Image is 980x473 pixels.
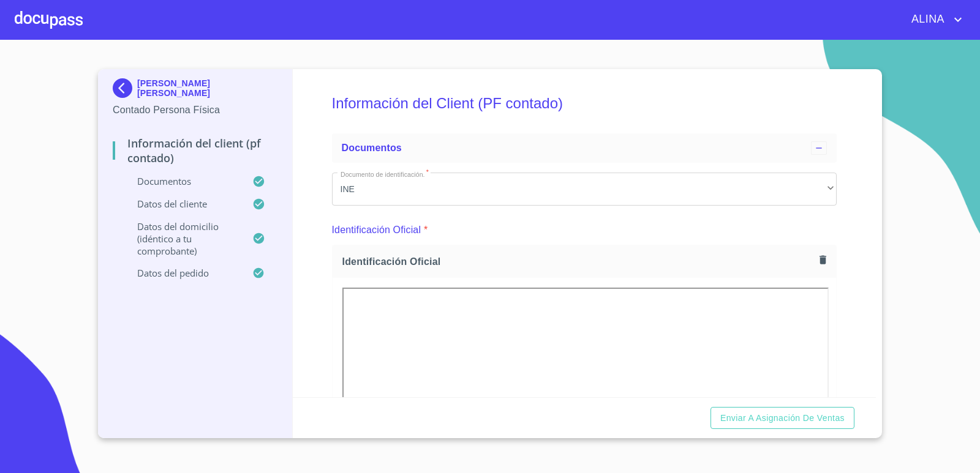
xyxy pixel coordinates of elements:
span: Enviar a Asignación de Ventas [720,411,845,426]
div: Documentos [332,133,837,163]
p: Documentos [113,175,252,187]
p: Datos del pedido [113,267,252,279]
p: Información del Client (PF contado) [113,136,277,165]
div: INE [332,173,837,206]
span: ALINA [902,10,951,29]
p: Identificación Oficial [332,223,421,237]
span: Documentos [342,143,402,153]
h5: Información del Client (PF contado) [332,78,837,128]
div: [PERSON_NAME] [PERSON_NAME] [113,78,277,103]
img: Docupass spot blue [113,78,137,98]
p: Datos del domicilio (idéntico a tu comprobante) [113,220,252,257]
p: Contado Persona Física [113,103,277,117]
p: Datos del cliente [113,198,252,210]
button: account of current user [902,10,965,29]
span: Identificación Oficial [342,255,815,268]
button: Enviar a Asignación de Ventas [710,407,854,430]
p: [PERSON_NAME] [PERSON_NAME] [137,78,277,98]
